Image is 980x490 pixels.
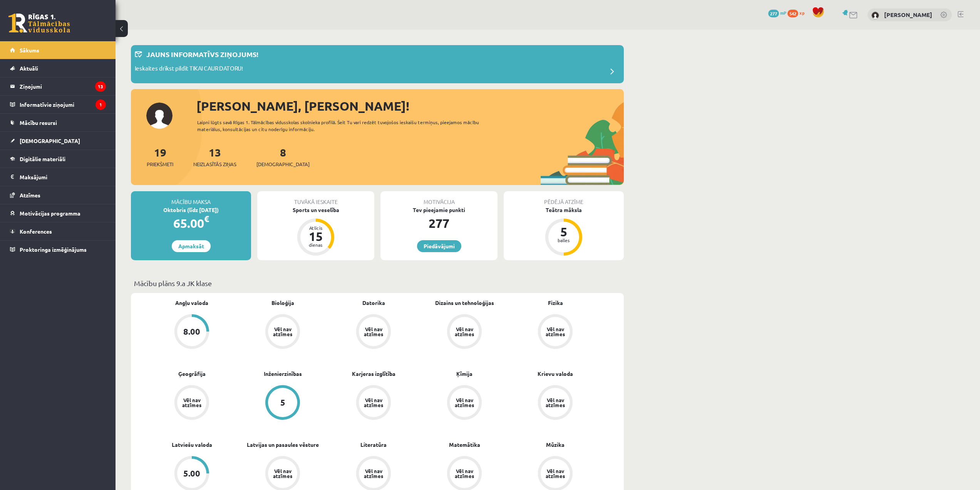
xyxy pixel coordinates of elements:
a: Vēl nav atzīmes [510,385,601,421]
p: Jauns informatīvs ziņojums! [146,49,258,59]
a: Krievu valoda [538,370,573,378]
div: Vēl nav atzīmes [272,327,293,337]
span: Konferences [20,228,52,235]
a: Mūzika [546,441,565,449]
div: Vēl nav atzīmes [363,397,384,407]
span: Proktoringa izmēģinājums [20,246,87,253]
span: Aktuāli [20,65,38,72]
a: Matemātika [449,441,480,449]
a: Proktoringa izmēģinājums [10,241,106,258]
a: [DEMOGRAPHIC_DATA] [10,132,106,150]
a: Vēl nav atzīmes [328,314,419,350]
span: Mācību resursi [20,119,57,126]
p: Mācību plāns 9.a JK klase [134,278,621,288]
i: 13 [95,81,106,92]
a: 542 xp [787,10,808,16]
div: Motivācija [380,191,498,206]
a: Teātra māksla 5 balles [504,206,624,257]
a: Inženierzinības [264,370,302,378]
a: Motivācijas programma [10,204,106,222]
div: 5 [552,226,575,238]
legend: Ziņojumi [20,77,106,95]
legend: Maksājumi [20,168,106,186]
div: 5.00 [183,469,200,478]
div: Vēl nav atzīmes [454,397,475,407]
div: Vēl nav atzīmes [181,397,203,407]
div: 8.00 [183,327,200,336]
div: Oktobris (līdz [DATE]) [131,206,251,214]
a: Sports un veselība Atlicis 15 dienas [257,206,374,257]
a: 8[DEMOGRAPHIC_DATA] [256,145,310,168]
a: Literatūra [360,441,387,449]
a: Informatīvie ziņojumi1 [10,96,106,113]
p: Ieskaites drīkst pildīt TIKAI CAUR DATORU! [135,64,243,75]
a: Vēl nav atzīmes [146,385,237,421]
span: Atzīmes [20,192,40,199]
div: 5 [280,398,285,407]
div: Tev pieejamie punkti [380,206,498,214]
span: mP [780,10,786,16]
div: Vēl nav atzīmes [544,327,566,337]
span: Neizlasītās ziņas [193,160,236,168]
a: Ķīmija [456,370,472,378]
a: [PERSON_NAME] [884,11,932,19]
a: Ziņojumi13 [10,77,106,95]
img: Mihails Bahšijevs [871,12,879,19]
a: 19Priekšmeti [147,145,173,168]
a: 277 mP [768,10,786,16]
legend: Informatīvie ziņojumi [20,96,106,113]
span: Sākums [20,47,39,54]
a: Digitālie materiāli [10,150,106,168]
a: Atzīmes [10,186,106,204]
span: [DEMOGRAPHIC_DATA] [256,160,310,168]
div: Vēl nav atzīmes [272,468,293,478]
a: Vēl nav atzīmes [419,314,510,350]
div: Vēl nav atzīmes [544,397,566,407]
span: xp [799,10,804,16]
i: 1 [95,99,106,110]
a: Jauns informatīvs ziņojums! Ieskaites drīkst pildīt TIKAI CAUR DATORU! [135,49,620,79]
div: Mācību maksa [131,191,251,206]
a: Maksājumi [10,168,106,186]
div: Vēl nav atzīmes [363,468,384,478]
a: Vēl nav atzīmes [328,385,419,421]
div: Laipni lūgts savā Rīgas 1. Tālmācības vidusskolas skolnieka profilā. Šeit Tu vari redzēt tuvojošo... [197,119,493,133]
a: Mācību resursi [10,114,106,131]
a: Latviešu valoda [172,441,212,449]
a: Bioloģija [271,299,294,307]
div: 277 [380,214,498,232]
div: Pēdējā atzīme [504,191,624,206]
span: € [204,213,209,224]
a: Sākums [10,41,106,59]
div: Vēl nav atzīmes [454,327,475,337]
span: [DEMOGRAPHIC_DATA] [20,137,80,144]
a: Aktuāli [10,59,106,77]
span: Motivācijas programma [20,210,80,217]
a: Angļu valoda [175,299,208,307]
div: balles [552,238,575,242]
div: Tuvākā ieskaite [257,191,374,206]
a: Rīgas 1. Tālmācības vidusskola [8,13,70,33]
span: Priekšmeti [147,160,173,168]
a: Konferences [10,222,106,240]
div: Vēl nav atzīmes [454,468,475,478]
a: Latvijas un pasaules vēsture [247,441,319,449]
a: Fizika [548,299,563,307]
a: Vēl nav atzīmes [510,314,601,350]
div: dienas [304,242,327,247]
a: 8.00 [146,314,237,350]
span: 542 [787,10,798,17]
span: 277 [768,10,779,17]
div: Sports un veselība [257,206,374,214]
div: Vēl nav atzīmes [544,468,566,478]
div: Atlicis [304,226,327,230]
div: Teātra māksla [504,206,624,214]
a: Vēl nav atzīmes [419,385,510,421]
a: Karjeras izglītība [352,370,395,378]
span: Digitālie materiāli [20,155,65,162]
div: Vēl nav atzīmes [363,327,384,337]
a: Vēl nav atzīmes [237,314,328,350]
a: Piedāvājumi [417,240,461,252]
div: 65.00 [131,214,251,232]
div: [PERSON_NAME], [PERSON_NAME]! [196,97,624,115]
